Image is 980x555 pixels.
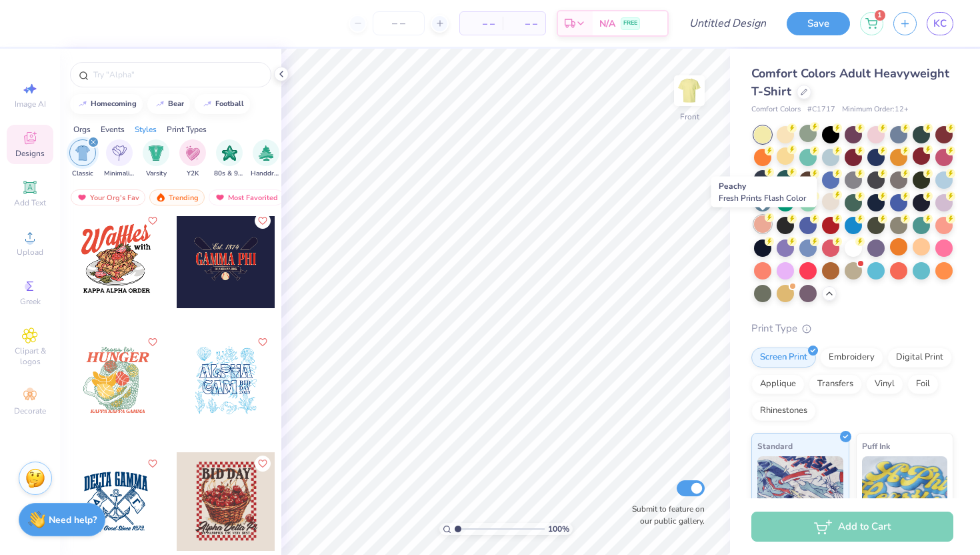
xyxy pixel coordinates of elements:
span: – – [468,17,495,31]
img: Varsity Image [149,145,164,161]
button: filter button [143,139,169,179]
strong: Need help? [49,514,97,526]
img: Handdrawn Image [259,145,273,161]
span: – – [511,17,537,31]
div: Foil [907,374,939,394]
span: Minimum Order: 12 + [842,104,909,115]
span: Varsity [146,169,167,179]
img: most_fav.gif [77,193,87,202]
input: Untitled Design [679,10,777,37]
span: 1 [875,10,885,21]
div: homecoming [91,100,137,107]
span: Designs [15,148,45,159]
button: homecoming [70,94,143,114]
div: Applique [751,374,805,394]
div: Transfers [809,374,862,394]
label: Submit to feature on our public gallery. [625,503,705,527]
div: Embroidery [820,348,883,368]
div: filter for 80s & 90s [214,139,245,179]
span: Greek [20,296,41,307]
img: Classic Image [75,145,91,161]
button: Like [255,213,271,229]
span: Upload [17,247,43,257]
span: Image AI [15,99,46,109]
div: Most Favorited [209,189,284,205]
input: – – [373,11,425,35]
span: Puff Ink [862,439,890,453]
img: Puff Ink [862,456,948,523]
img: 80s & 90s Image [222,145,237,161]
span: FREE [623,19,637,28]
div: Vinyl [866,374,903,394]
button: bear [147,94,190,114]
span: Comfort Colors Adult Heavyweight T-Shirt [751,65,949,99]
div: Front [680,111,699,123]
button: Like [145,213,161,229]
img: Front [676,77,703,104]
div: Orgs [73,123,91,135]
button: Save [787,12,850,35]
div: Events [101,123,125,135]
div: filter for Y2K [179,139,206,179]
span: Fresh Prints Flash Color [719,193,806,203]
img: trend_line.gif [202,100,213,108]
span: KC [933,16,947,31]
span: Add Text [14,197,46,208]
button: filter button [179,139,206,179]
img: trend_line.gif [77,100,88,108]
div: filter for Handdrawn [251,139,281,179]
div: Screen Print [751,348,816,368]
button: Like [145,334,161,350]
button: filter button [251,139,281,179]
span: Classic [72,169,93,179]
div: Trending [149,189,205,205]
span: Handdrawn [251,169,281,179]
span: Minimalist [104,169,135,179]
span: 80s & 90s [214,169,245,179]
button: Like [145,456,161,472]
div: bear [168,100,184,107]
span: 100 % [548,523,569,535]
span: N/A [599,17,615,31]
span: # C1717 [807,104,835,115]
span: Y2K [187,169,199,179]
div: filter for Minimalist [104,139,135,179]
div: Digital Print [887,348,952,368]
button: filter button [69,139,96,179]
span: Comfort Colors [751,104,801,115]
input: Try "Alpha" [92,68,263,81]
button: Like [255,456,271,472]
div: Print Types [167,123,207,135]
div: Peachy [711,177,817,207]
span: Standard [757,439,793,453]
button: filter button [214,139,245,179]
img: Minimalist Image [112,145,127,161]
button: football [195,94,250,114]
div: Rhinestones [751,401,816,421]
div: Styles [135,123,157,135]
button: filter button [104,139,135,179]
span: Clipart & logos [7,346,53,367]
img: most_fav.gif [215,193,225,202]
span: Decorate [14,406,46,416]
div: Print Type [751,321,953,336]
img: Y2K Image [185,145,200,161]
img: trend_line.gif [155,100,165,108]
div: filter for Varsity [143,139,169,179]
a: KC [927,12,953,35]
div: football [215,100,244,107]
img: trending.gif [155,193,166,202]
div: filter for Classic [69,139,96,179]
img: Standard [757,456,843,523]
button: Like [255,334,271,350]
div: Your Org's Fav [71,189,145,205]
